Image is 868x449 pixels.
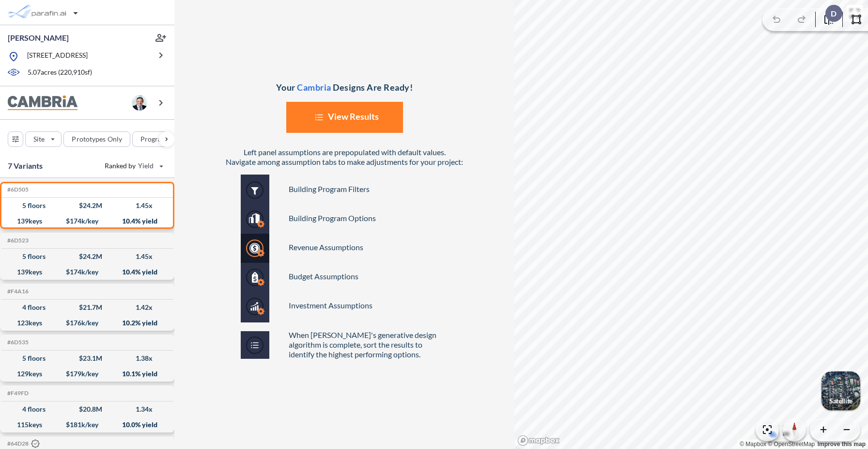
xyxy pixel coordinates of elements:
[140,134,168,144] p: Program
[289,233,449,262] li: Revenue Assumptions
[289,175,449,204] li: Building Program Filters
[223,147,465,167] p: Left panel assumptions are prepopulated with default values. Navigate among assumption tabs to ma...
[132,131,185,147] button: Program
[289,204,449,233] li: Building Program Options
[829,397,852,405] p: Satellite
[289,291,449,320] li: Investment Assumptions
[97,158,170,174] button: Ranked by Yield
[63,131,130,147] button: Prototypes Only
[25,131,62,147] button: Site
[5,237,29,244] h5: Click to copy the code
[174,82,514,92] p: Your Designs Are Ready!
[138,161,154,171] span: Yield
[241,331,269,359] img: button for Help
[8,160,43,172] p: 7 Variants
[821,371,860,410] img: Switcher Image
[517,435,560,446] a: Mapbox homepage
[33,134,45,144] p: Site
[27,50,88,63] p: [STREET_ADDRESS]
[286,102,403,133] button: View Results
[740,441,766,448] a: Mapbox
[72,134,122,144] p: Prototypes Only
[241,175,269,322] img: button Panel for Help
[289,262,449,291] li: Budget Assumptions
[821,371,860,410] button: Switcher ImageSatellite
[132,95,147,111] img: user logo
[297,82,331,93] span: Cambria
[5,390,29,397] h5: Click to copy the code
[8,32,69,43] p: [PERSON_NAME]
[8,96,77,111] img: BrandImage
[269,330,449,359] p: When [PERSON_NAME]'s generative design algorithm is complete, sort the results to identify the hi...
[28,67,92,78] p: 5.07 acres ( 220,910 sf)
[768,441,815,448] a: OpenStreetMap
[780,428,792,440] button: Site Plan
[5,339,29,346] h5: Click to copy the code
[818,441,866,448] a: Improve this map
[5,288,29,295] h5: Click to copy the code
[5,186,29,193] h5: Click to copy the code
[5,440,40,449] h5: Click to copy the code
[831,9,837,18] p: D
